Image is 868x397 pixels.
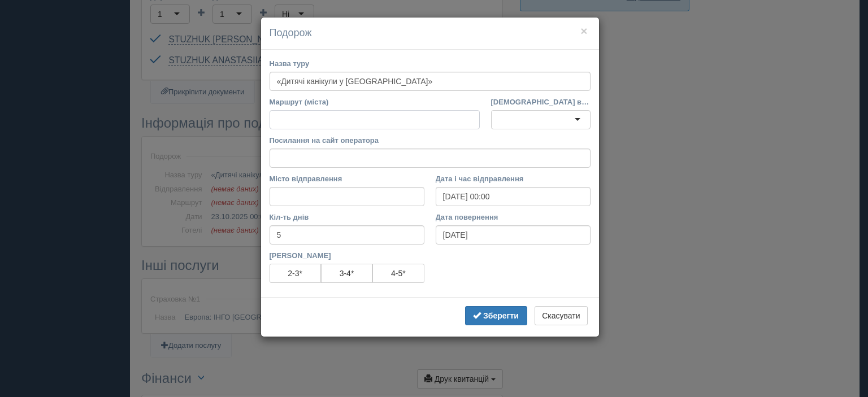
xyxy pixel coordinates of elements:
[270,97,480,107] label: Маршрут (міста)
[270,58,591,69] label: Назва туру
[270,212,424,223] label: Кіл-ть днів
[436,212,591,223] label: Дата повернення
[270,26,591,41] h4: Подорож
[270,250,424,261] label: [PERSON_NAME]
[580,25,587,37] button: ×
[483,311,519,320] b: Зберегти
[270,173,424,184] label: Місто відправлення
[436,173,591,184] label: Дата і час відправлення
[491,97,591,107] label: [DEMOGRAPHIC_DATA] візиту
[535,306,587,325] button: Скасувати
[270,135,591,146] label: Посилання на сайт оператора
[465,306,527,325] button: Зберегти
